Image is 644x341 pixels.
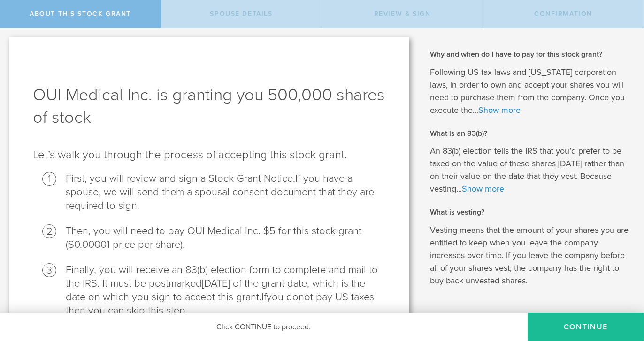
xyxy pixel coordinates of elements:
[597,268,644,313] iframe: Chat Widget
[267,291,299,303] span: you do
[66,277,365,303] span: [DATE] of the grant date, which is the date on which you sign to accept this grant.
[374,10,431,18] span: Review & Sign
[430,145,630,195] p: An 83(b) election tells the IRS that you’d prefer to be taxed on the value of these shares [DATE]...
[478,105,521,115] a: Show more
[430,49,630,59] h2: Why and when do I have to pay for this stock grant?
[66,172,386,213] li: First, you will review and sign a Stock Grant Notice.
[430,128,630,139] h2: What is an 83(b)?
[430,207,630,217] h2: What is vesting?
[430,224,630,287] p: Vesting means that the amount of your shares you are entitled to keep when you leave the company ...
[66,224,386,252] li: Then, you will need to pay OUI Medical Inc. $5 for this stock grant ($0.00001 price per share).
[210,10,272,18] span: Spouse Details
[528,313,644,341] button: CONTINUE
[66,263,386,318] li: Finally, you will receive an 83(b) election form to complete and mail to the IRS . It must be pos...
[66,172,374,212] span: If you have a spouse, we will send them a spousal consent document that they are required to sign.
[33,84,386,129] h1: OUI Medical Inc. is granting you 500,000 shares of stock
[430,66,630,117] p: Following US tax laws and [US_STATE] corporation laws, in order to own and accept your shares you...
[33,148,386,163] p: Let’s walk you through the process of accepting this stock grant .
[534,10,592,18] span: Confirmation
[462,184,504,194] a: Show more
[30,10,131,18] span: About this stock grant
